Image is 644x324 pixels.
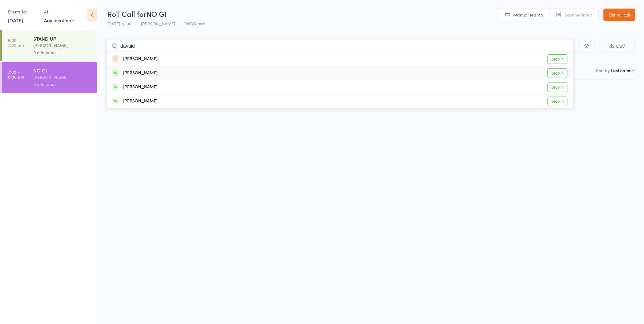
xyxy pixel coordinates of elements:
a: 6:00 -7:00 pmSTAND UP[PERSON_NAME]0 attendees [2,30,97,61]
span: [PERSON_NAME] [141,20,175,27]
a: Drop in [548,68,568,78]
a: [DATE] [8,17,23,24]
div: [PERSON_NAME] [112,70,157,77]
div: STAND UP [33,35,92,42]
div: [PERSON_NAME] [33,42,92,49]
time: 7:00 - 8:00 pm [8,69,24,79]
span: [DATE] 19:00 [107,20,131,27]
button: CSV [600,40,635,53]
a: Exit roll call [604,9,635,21]
div: Events for [8,7,38,17]
a: Drop in [548,54,568,64]
span: ONYX mat [185,20,205,27]
div: Last name [611,67,632,73]
div: 0 attendees [33,81,92,88]
div: NO GI [33,67,92,74]
div: 0 attendees [33,49,92,56]
label: Sort by [596,67,610,73]
input: Search by name [106,39,574,53]
a: Drop in [548,83,568,92]
a: Drop in [548,97,568,106]
div: [PERSON_NAME] [112,98,157,105]
div: At [44,7,74,17]
span: Scanner input [565,12,592,18]
span: NO GI [146,9,167,19]
div: [PERSON_NAME] [33,74,92,81]
span: Manual search [513,12,543,18]
time: 6:00 - 7:00 pm [8,38,24,47]
div: Any location [44,17,74,24]
div: [PERSON_NAME] [112,84,157,91]
a: 7:00 -8:00 pmNO GI[PERSON_NAME]0 attendees [2,62,97,93]
span: Roll Call for [107,9,146,19]
div: [PERSON_NAME] [112,56,157,63]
